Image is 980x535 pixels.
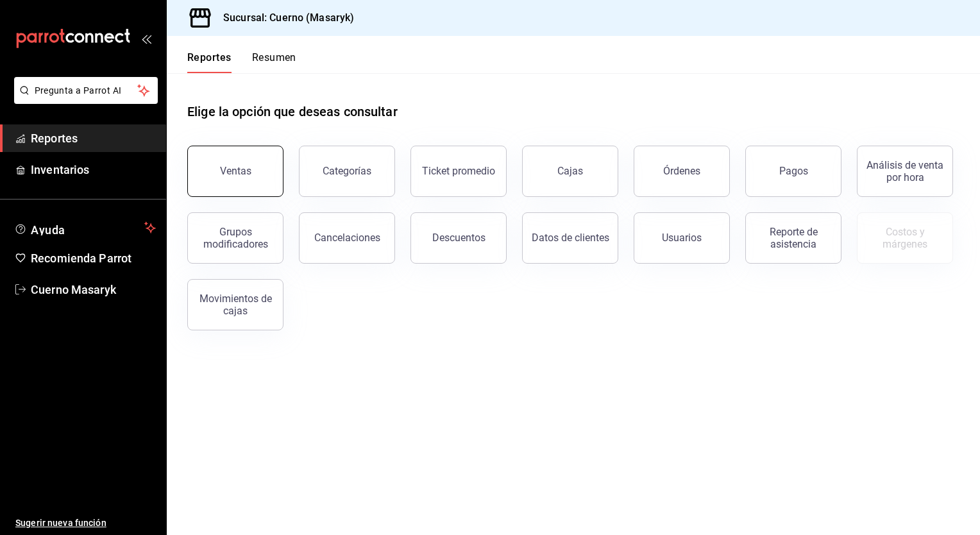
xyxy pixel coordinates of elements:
div: Grupos modificadores [196,226,275,250]
div: Ventas [220,165,251,177]
div: Análisis de venta por hora [865,159,945,183]
h1: Elige la opción que deseas consultar [187,102,398,121]
button: Órdenes [634,146,730,197]
div: Descuentos [432,232,486,244]
div: Cancelaciones [314,232,380,244]
button: Ticket promedio [410,146,507,197]
button: Datos de clientes [522,212,618,264]
h3: Sucursal: Cuerno (Masaryk) [213,10,354,26]
button: Resumen [252,51,296,73]
div: Datos de clientes [532,232,609,244]
button: Categorías [299,146,395,197]
button: Usuarios [634,212,730,264]
div: Pagos [779,165,808,177]
button: Análisis de venta por hora [857,146,953,197]
button: Reportes [187,51,232,73]
button: Pagos [745,146,841,197]
div: Reporte de asistencia [754,226,833,250]
a: Pregunta a Parrot AI [9,93,158,106]
span: Recomienda Parrot [31,250,156,267]
span: Pregunta a Parrot AI [35,84,138,98]
div: Cajas [557,164,584,179]
button: Movimientos de cajas [187,279,283,330]
button: Ventas [187,146,283,197]
span: Cuerno Masaryk [31,281,156,298]
span: Inventarios [31,161,156,178]
button: Pregunta a Parrot AI [14,77,158,104]
button: Cancelaciones [299,212,395,264]
div: Costos y márgenes [865,226,945,250]
button: Contrata inventarios para ver este reporte [857,212,953,264]
span: Ayuda [31,220,139,235]
div: Ticket promedio [422,165,495,177]
button: Grupos modificadores [187,212,283,264]
div: Categorías [323,165,371,177]
a: Cajas [522,146,618,197]
button: Reporte de asistencia [745,212,841,264]
button: Descuentos [410,212,507,264]
div: navigation tabs [187,51,296,73]
div: Usuarios [662,232,702,244]
div: Órdenes [663,165,700,177]
span: Reportes [31,130,156,147]
button: open_drawer_menu [141,33,151,44]
span: Sugerir nueva función [15,516,156,530]
div: Movimientos de cajas [196,293,275,317]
